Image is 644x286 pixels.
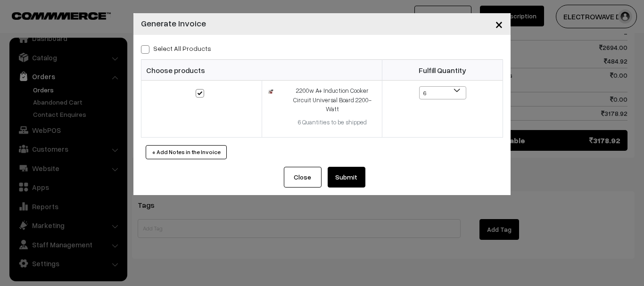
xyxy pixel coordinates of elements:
div: 6 Quantities to be shipped [288,118,376,127]
th: Choose products [141,60,382,81]
button: Close [487,9,511,39]
button: Submit [328,167,365,188]
button: + Add Notes in the Invoice [146,145,227,159]
div: 2200w A+ Induction Cooker Circuit Universal Board 2200-Watt [288,86,376,114]
th: Fulfill Quantity [382,60,503,81]
span: 6 [420,87,466,100]
img: 1751437442339451axsgykwFL.jpg [268,89,274,94]
button: Close [284,167,322,188]
h4: Generate Invoice [141,17,206,30]
span: 6 [419,86,466,99]
label: Select all Products [141,43,211,53]
span: × [495,15,503,33]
